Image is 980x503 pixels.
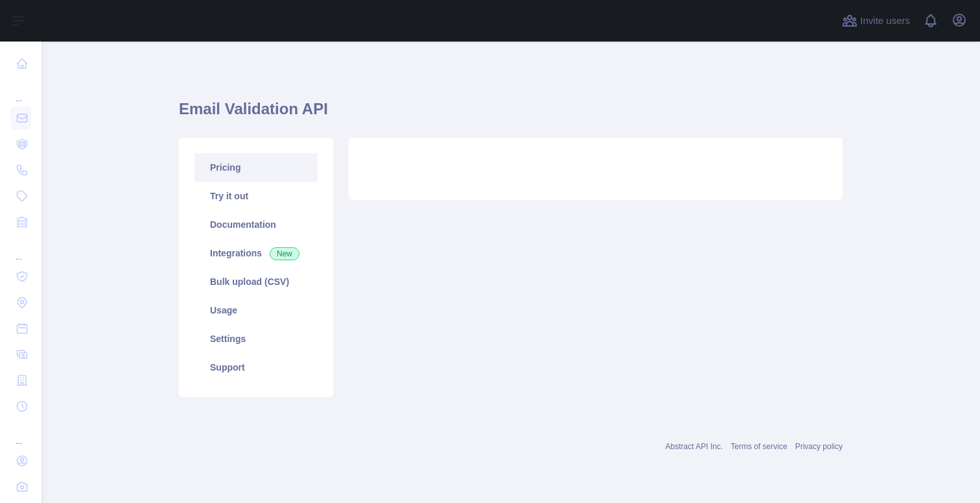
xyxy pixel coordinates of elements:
[10,78,31,104] div: ...
[795,442,843,451] a: Privacy policy
[194,267,318,296] a: Bulk upload (CSV)
[194,153,318,182] a: Pricing
[730,442,787,451] a: Terms of service
[194,210,318,239] a: Documentation
[860,14,910,29] span: Invite users
[194,325,318,353] a: Settings
[194,239,318,267] a: Integrations New
[194,353,318,382] a: Support
[270,247,299,260] span: New
[179,99,843,130] h1: Email Validation API
[194,182,318,210] a: Try it out
[666,442,723,451] a: Abstract API Inc.
[194,296,318,325] a: Usage
[10,421,31,447] div: ...
[10,236,31,262] div: ...
[839,10,913,31] button: Invite users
